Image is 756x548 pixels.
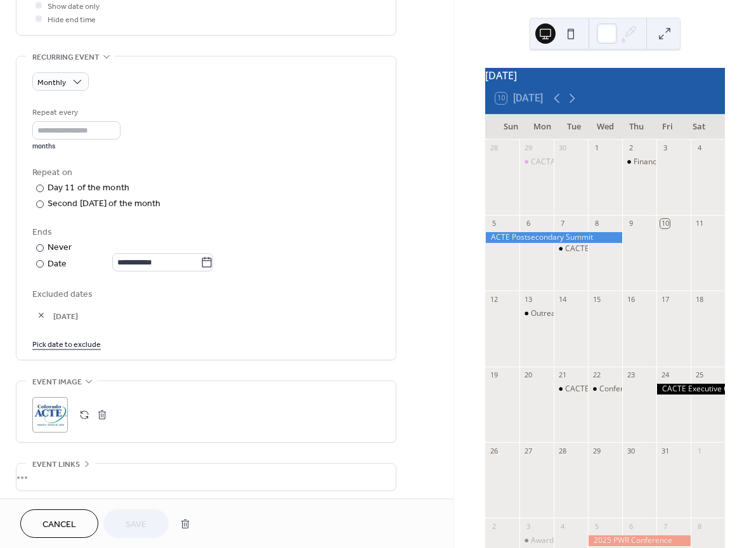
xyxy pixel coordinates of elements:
[531,157,610,167] div: CACTA Board Meeting
[20,509,98,538] button: Cancel
[489,294,499,304] div: 12
[592,219,601,228] div: 8
[37,75,66,90] span: Monthly
[588,535,691,546] div: 2025 PWR Conference
[48,257,213,271] div: Date
[626,294,635,304] div: 16
[53,310,380,323] span: [DATE]
[694,521,704,531] div: 8
[592,446,601,455] div: 29
[527,114,558,140] div: Mon
[557,521,567,531] div: 4
[557,446,567,455] div: 28
[565,384,670,395] div: CACTE Legislative Committee
[523,219,533,228] div: 6
[531,535,689,546] div: Awards Help Session - moving on to Region V
[48,197,161,211] div: Second [DATE] of the month
[557,219,567,228] div: 7
[694,446,704,455] div: 1
[592,370,601,380] div: 22
[626,446,635,455] div: 30
[554,244,588,254] div: CACTE Legislative Committee Meeting
[531,308,636,319] div: Outreach Committee Meeting
[626,219,635,228] div: 9
[565,244,701,254] div: CACTE Legislative Committee Meeting
[626,521,635,531] div: 6
[519,535,554,546] div: Awards Help Session - moving on to Region V
[622,157,656,167] div: Finance Committee meeting
[684,114,715,140] div: Sat
[660,294,670,304] div: 17
[694,370,704,380] div: 25
[48,241,72,254] div: Never
[32,338,101,351] span: Pick date to exclude
[626,370,635,380] div: 23
[32,166,377,179] div: Repeat on
[489,370,499,380] div: 19
[485,232,622,243] div: ACTE Postsecondary Summit
[523,143,533,153] div: 29
[489,446,499,455] div: 26
[519,157,554,167] div: CACTA Board Meeting
[554,384,588,395] div: CACTE Legislative Committee
[634,157,733,167] div: Finance Committee meeting
[589,114,620,140] div: Wed
[42,518,76,532] span: Cancel
[32,458,80,471] span: Event links
[652,114,683,140] div: Fri
[694,294,704,304] div: 18
[694,219,704,228] div: 11
[588,384,622,395] div: Conference Planning Committee meeting
[523,446,533,455] div: 27
[660,370,670,380] div: 24
[519,308,554,319] div: Outreach Committee Meeting
[32,51,100,64] span: Recurring event
[592,143,601,153] div: 1
[660,446,670,455] div: 31
[621,114,652,140] div: Thu
[489,219,499,228] div: 5
[32,397,68,433] div: ;
[557,294,567,304] div: 14
[694,143,704,153] div: 4
[16,464,396,490] div: •••
[32,106,118,119] div: Repeat every
[523,294,533,304] div: 13
[48,181,129,195] div: Day 11 of the month
[660,521,670,531] div: 7
[485,68,725,83] div: [DATE]
[660,143,670,153] div: 3
[32,142,121,151] div: months
[489,521,499,531] div: 2
[660,219,670,228] div: 10
[656,384,725,395] div: CACTE Executive Committee Fall Planning Retreat
[523,370,533,380] div: 20
[523,521,533,531] div: 3
[599,384,745,395] div: Conference Planning Committee meeting
[32,288,380,301] span: Excluded dates
[489,143,499,153] div: 28
[557,143,567,153] div: 30
[557,370,567,380] div: 21
[48,13,96,27] span: Hide end time
[495,114,526,140] div: Sun
[592,294,601,304] div: 15
[32,226,377,239] div: Ends
[626,143,635,153] div: 2
[558,114,589,140] div: Tue
[32,375,82,389] span: Event image
[592,521,601,531] div: 5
